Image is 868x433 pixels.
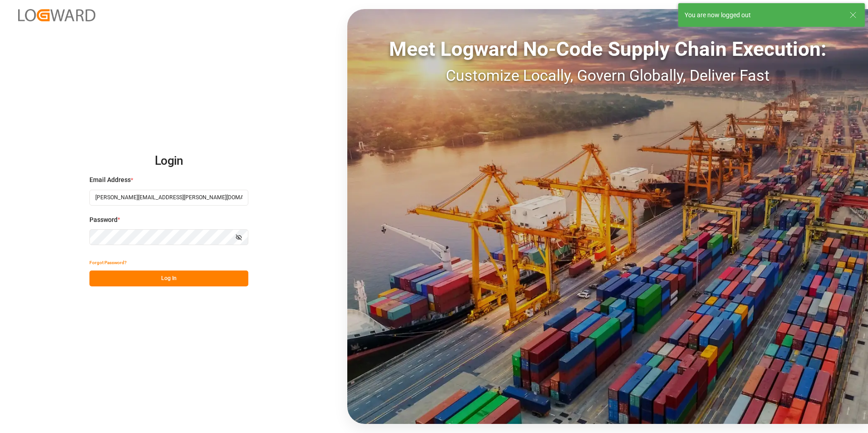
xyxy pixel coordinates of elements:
div: Meet Logward No-Code Supply Chain Execution: [347,34,868,64]
div: Customize Locally, Govern Globally, Deliver Fast [347,64,868,87]
h2: Login [89,147,248,176]
img: Logward_new_orange.png [18,9,95,21]
span: Email Address [89,175,131,185]
div: You are now logged out [685,10,841,20]
button: Forgot Password? [89,255,127,271]
input: Enter your email [89,190,248,206]
button: Log In [89,271,248,286]
span: Password [89,215,118,225]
